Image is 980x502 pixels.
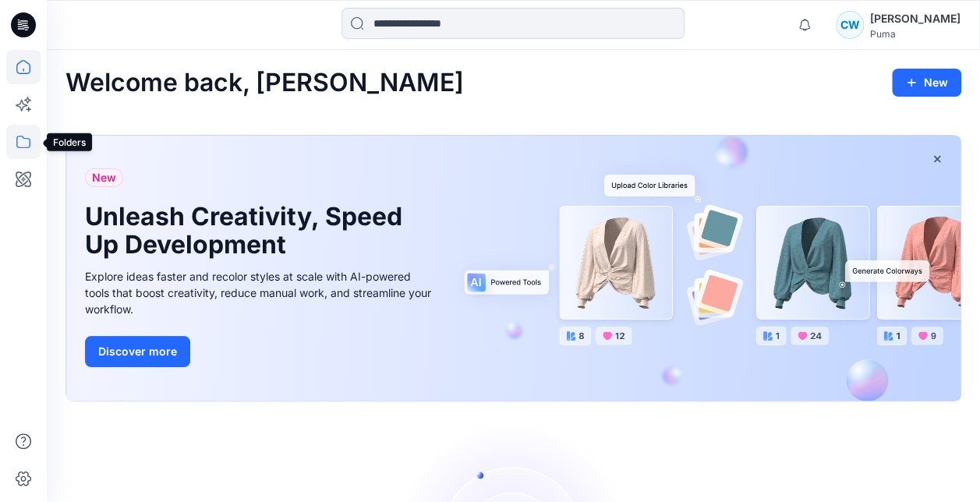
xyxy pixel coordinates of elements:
div: Puma [870,28,961,40]
a: Discover more [85,336,436,367]
div: Explore ideas faster and recolor styles at scale with AI-powered tools that boost creativity, red... [85,268,436,317]
button: New [892,69,961,97]
h1: Unleash Creativity, Speed Up Development [85,203,412,259]
div: CW [836,11,864,39]
div: [PERSON_NAME] [870,9,961,28]
span: New [92,168,116,187]
button: Discover more [85,336,190,367]
h2: Welcome back, [PERSON_NAME] [65,69,464,97]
